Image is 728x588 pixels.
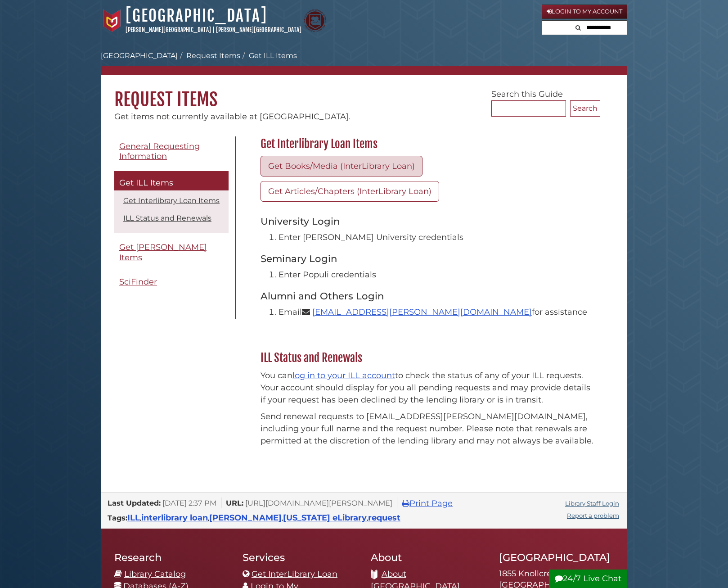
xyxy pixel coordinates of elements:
h1: Request Items [101,75,627,111]
h3: Seminary Login [261,253,596,264]
span: [DATE] 2:37 PM [162,498,216,507]
nav: breadcrumb [101,50,627,75]
li: Enter [PERSON_NAME] University credentials [279,231,596,244]
h3: Alumni and Others Login [261,290,596,302]
p: Send renewal requests to [EMAIL_ADDRESS][PERSON_NAME][DOMAIN_NAME], including your full name and ... [261,411,596,447]
h2: [GEOGRAPHIC_DATA] [499,551,614,564]
img: Calvin Theological Seminary [304,9,326,32]
a: Get Articles/Chapters (InterLibrary Loan) [261,181,439,202]
a: Get ILL Items [114,171,229,191]
button: Search [573,21,584,33]
a: Library Catalog [124,569,186,579]
h2: ILL Status and Renewals [256,351,600,365]
h2: Research [114,551,229,564]
span: | [212,26,215,33]
a: Get Interlibrary Loan Items [123,196,220,205]
span: [URL][DOMAIN_NAME][PERSON_NAME] [245,498,392,507]
a: Print Page [402,498,453,508]
span: Get ILL Items [119,178,173,188]
div: Guide Pages [114,136,229,297]
li: Email for assistance [279,306,596,318]
span: Last Updated: [108,498,161,507]
a: request [368,513,400,523]
a: [US_STATE] eLibrary [283,513,367,523]
p: You can to check the status of any of your ILL requests. Your account should display for you all ... [261,370,596,406]
span: SciFinder [119,277,157,287]
h2: Services [243,551,357,564]
h3: University Login [261,215,596,227]
img: Calvin University [101,9,123,32]
i: Print Page [402,499,409,507]
h2: Get Interlibrary Loan Items [256,137,600,151]
h2: About [371,551,485,564]
a: ILL [127,513,140,523]
span: Tags: [108,513,127,522]
a: Get [PERSON_NAME] Items [114,237,229,267]
button: Search [570,100,600,117]
a: Login to My Account [542,5,627,19]
a: [GEOGRAPHIC_DATA] [126,6,267,26]
span: URL: [226,498,243,507]
a: log in to your ILL account [292,371,395,380]
button: 24/7 Live Chat [549,570,627,588]
a: [PERSON_NAME][GEOGRAPHIC_DATA] [126,26,211,33]
a: interlibrary loan [141,513,208,523]
a: [GEOGRAPHIC_DATA] [101,51,178,60]
span: Get [PERSON_NAME] Items [119,242,207,262]
a: SciFinder [114,272,229,292]
a: [EMAIL_ADDRESS][PERSON_NAME][DOMAIN_NAME] [312,307,532,317]
span: , , , , [127,516,400,522]
a: Get Books/Media (InterLibrary Loan) [261,156,422,176]
a: ILL Status and Renewals [123,214,211,222]
li: Get ILL Items [240,50,297,61]
span: General Requesting Information [119,141,200,162]
i: Search [575,25,581,31]
span: Get items not currently available at [GEOGRAPHIC_DATA]. [114,112,351,122]
a: General Requesting Information [114,136,229,167]
li: Enter Populi credentials [279,269,596,281]
a: Library Staff Login [565,500,619,507]
a: Get InterLibrary Loan [252,569,337,579]
a: [PERSON_NAME][GEOGRAPHIC_DATA] [216,26,301,33]
a: [PERSON_NAME] [209,513,282,523]
a: Report a problem [567,512,619,519]
a: Request Items [186,51,240,60]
